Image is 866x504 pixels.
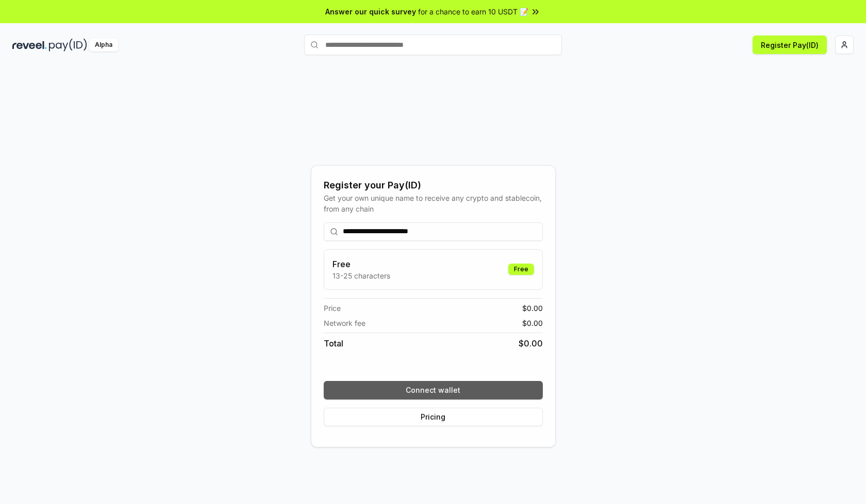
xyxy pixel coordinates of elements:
span: $ 0.00 [519,337,543,350]
div: Alpha [89,39,118,51]
div: Free [508,264,534,275]
img: pay_id [49,39,87,51]
span: for a chance to earn 10 USDT 📝 [418,6,528,17]
h3: Free [332,258,390,270]
span: Answer our quick survey [325,6,416,17]
span: $ 0.00 [522,318,543,328]
span: Price [324,303,341,314]
div: Get your own unique name to receive any crypto and stablecoin, from any chain [324,193,543,214]
button: Register Pay(ID) [753,36,827,54]
button: Connect wallet [324,381,543,399]
span: Total [324,337,343,350]
img: reveel_dark [12,39,47,51]
span: Network fee [324,318,365,328]
p: 13-25 characters [332,270,390,281]
span: $ 0.00 [522,303,543,314]
button: Pricing [324,408,543,426]
div: Register your Pay(ID) [324,178,543,193]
